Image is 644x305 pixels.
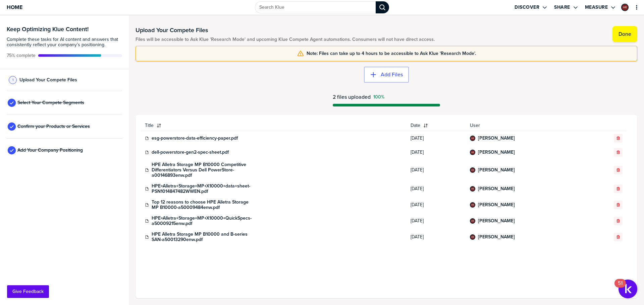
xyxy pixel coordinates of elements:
a: Edit Profile [621,3,629,12]
div: Howard Rubin [470,150,475,155]
div: Howard Rubin [621,4,629,11]
div: 51 [618,283,623,292]
a: [PERSON_NAME] [478,218,515,224]
span: [DATE] [411,218,462,224]
span: 2 files uploaded [333,94,371,100]
span: [DATE] [411,150,462,155]
a: HPE+Alletra+Storage+MP+X10000+data+sheet-PSN1014847482WWEN.pdf [152,183,252,194]
span: [DATE] [411,167,462,173]
div: Howard Rubin [470,186,475,192]
div: Howard Rubin [470,218,475,224]
label: Share [554,4,570,10]
span: Date [411,123,420,128]
img: ba35ec49ff23430a4fc13b4db49194ca-sml.png [471,168,475,172]
span: Home [7,4,22,10]
div: Howard Rubin [470,167,475,173]
label: Add Files [381,71,403,78]
span: Title [145,123,154,128]
label: Measure [585,4,608,10]
img: ba35ec49ff23430a4fc13b4db49194ca-sml.png [471,219,475,223]
span: User [470,123,584,128]
div: Howard Rubin [470,202,475,208]
label: Done [619,31,631,37]
span: Select Your Compete Segments [17,100,84,105]
a: [PERSON_NAME] [478,150,515,155]
span: Success [373,94,384,100]
span: Add Your Company Positioning [17,148,83,153]
a: HPE Alletra Storage MP B10000 and B-series SAN-a50013290enw.pdf [152,232,252,242]
img: ba35ec49ff23430a4fc13b4db49194ca-sml.png [471,187,475,191]
span: Note: Files can take up to 4 hours to be accessible to Ask Klue 'Research Mode'. [307,51,476,56]
span: Upload Your Compete Files [19,77,77,83]
span: Files will be accessible to Ask Klue 'Research Mode' and upcoming Klue Compete Agent automations.... [136,37,435,42]
a: [PERSON_NAME] [478,167,515,173]
img: ba35ec49ff23430a4fc13b4db49194ca-sml.png [471,136,475,140]
span: [DATE] [411,136,462,141]
h3: Keep Optimizing Klue Content! [7,26,122,32]
div: Howard Rubin [470,234,475,240]
a: [PERSON_NAME] [478,136,515,141]
button: Give Feedback [7,285,49,298]
span: [DATE] [411,234,462,240]
span: Active [7,53,36,58]
img: ba35ec49ff23430a4fc13b4db49194ca-sml.png [471,203,475,207]
span: 1 [12,77,13,82]
a: HPE Alletra Storage MP B10000 Competitive Differentiators Versus Dell PowerStore-a00146893enw.pdf [152,162,252,178]
a: Top 12 reasons to choose HPE Alletra Storage MP B10000-a50009484enw.pdf [152,200,252,210]
a: [PERSON_NAME] [478,186,515,192]
span: [DATE] [411,202,462,208]
span: Confirm your Products or Services [17,124,90,129]
a: [PERSON_NAME] [478,234,515,240]
input: Search Klue [255,1,376,13]
button: Open Resource Center, 51 new notifications [619,280,637,298]
a: [PERSON_NAME] [478,202,515,208]
a: dell-powerstore-gen2-spec-sheet.pdf [152,150,229,155]
img: ba35ec49ff23430a4fc13b4db49194ca-sml.png [471,150,475,154]
span: Complete these tasks for AI content and answers that consistently reflect your company’s position... [7,37,122,48]
div: Howard Rubin [470,136,475,141]
img: ba35ec49ff23430a4fc13b4db49194ca-sml.png [622,4,628,10]
label: Discover [515,4,539,10]
a: HPE+Alletra+Storage+MP+X10000+QuickSpecs-a50009215enw.pdf [152,216,252,226]
img: ba35ec49ff23430a4fc13b4db49194ca-sml.png [471,235,475,239]
div: Search Klue [376,1,389,13]
a: esg-powerstore-data-efficiency-paper.pdf [152,136,238,141]
h1: Upload Your Compete Files [136,26,435,34]
span: [DATE] [411,186,462,192]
